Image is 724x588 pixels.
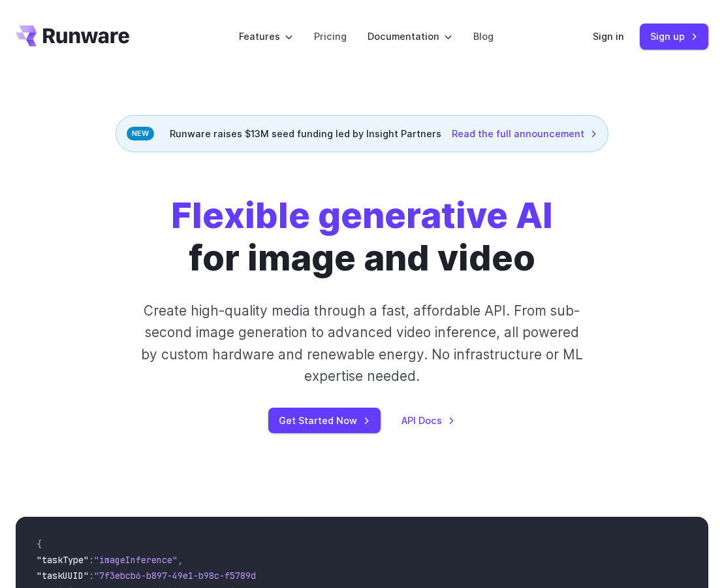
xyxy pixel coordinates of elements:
a: Get Started Now [268,408,381,433]
label: Documentation [368,29,452,44]
a: Read the full announcement [452,126,597,141]
span: , [178,554,183,566]
a: Blog [473,29,494,44]
span: : [89,554,94,566]
a: Sign up [640,24,708,49]
span: "imageInference" [94,554,178,566]
span: { [37,538,42,550]
strong: Flexible generative AI [171,194,553,237]
label: Features [239,29,293,44]
span: "taskUUID" [37,570,89,581]
h1: for image and video [171,194,553,279]
a: Pricing [314,29,347,44]
span: "7f3ebcb6-b897-49e1-b98c-f5789d2d40d7" [94,570,292,581]
span: : [89,570,94,581]
div: Runware raises $13M seed funding led by Insight Partners [116,115,608,152]
span: "taskType" [37,554,89,566]
a: Go to / [16,25,129,46]
a: Sign in [593,29,624,44]
p: Create high-quality media through a fast, affordable API. From sub-second image generation to adv... [140,300,584,387]
a: API Docs [401,413,455,428]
